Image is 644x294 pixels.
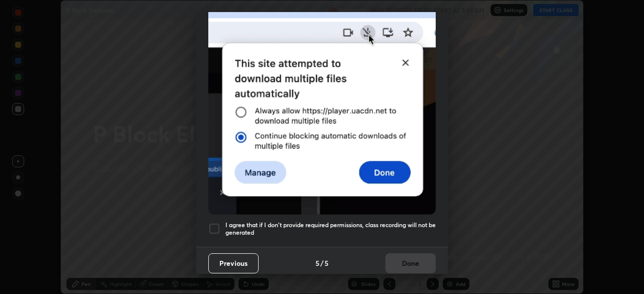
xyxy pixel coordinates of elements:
h4: / [320,258,324,268]
h4: 5 [325,258,329,268]
h4: 5 [315,258,319,268]
button: Previous [208,253,259,273]
h5: I agree that if I don't provide required permissions, class recording will not be generated [225,221,436,237]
